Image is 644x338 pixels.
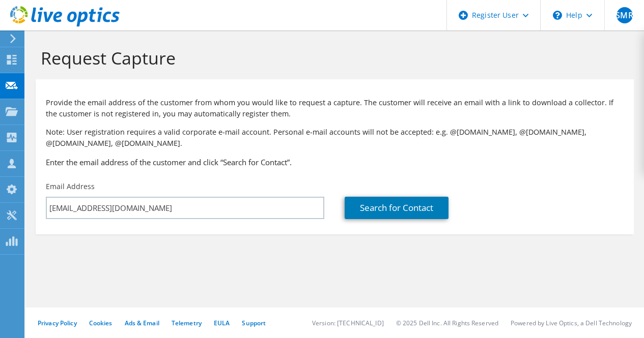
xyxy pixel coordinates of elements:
p: Note: User registration requires a valid corporate e-mail account. Personal e-mail accounts will ... [46,127,624,149]
li: Version: [TECHNICAL_ID] [312,319,384,327]
a: Privacy Policy [38,319,77,327]
a: Support [242,319,266,327]
a: EULA [214,319,230,327]
a: Search for Contact [345,197,449,219]
a: Ads & Email [125,319,159,327]
h3: Enter the email address of the customer and click “Search for Contact”. [46,157,624,168]
span: SMR [617,7,633,23]
a: Telemetry [172,319,202,327]
li: © 2025 Dell Inc. All Rights Reserved [396,319,498,327]
label: Email Address [46,181,95,192]
h1: Request Capture [41,47,624,69]
a: Cookies [89,319,113,327]
p: Provide the email address of the customer from whom you would like to request a capture. The cust... [46,97,624,119]
svg: \n [553,11,562,20]
li: Powered by Live Optics, a Dell Technology [511,319,632,327]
